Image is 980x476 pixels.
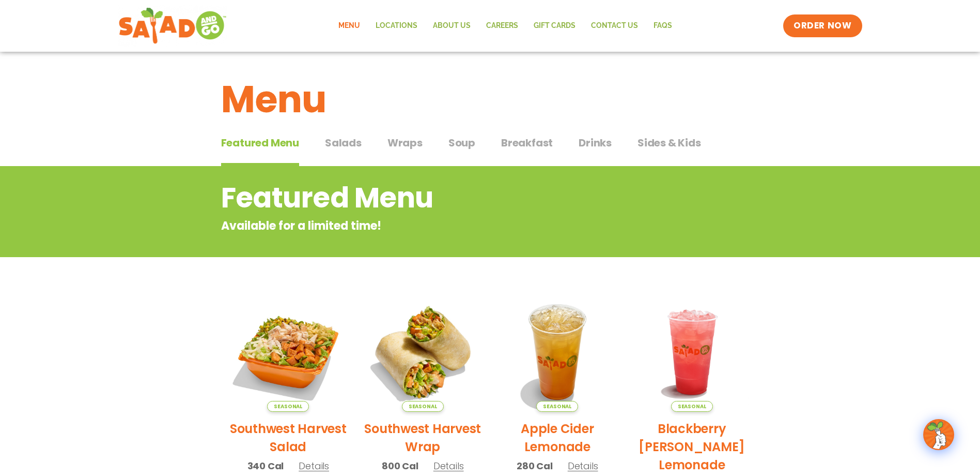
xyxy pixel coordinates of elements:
[221,177,676,219] h2: Featured Menu
[387,135,423,151] span: Wraps
[583,14,646,38] a: Contact Us
[637,135,701,151] span: Sides & Kids
[368,14,425,38] a: Locations
[433,459,464,472] span: Details
[448,135,475,151] span: Soup
[221,131,759,167] div: Tabbed content
[568,459,598,472] span: Details
[118,5,227,47] img: new-SAG-logo-768×292
[221,217,676,234] p: Available for a limited time!
[267,401,309,412] span: Seasonal
[363,420,483,456] h2: Southwest Harvest Wrap
[924,420,953,449] img: wpChatIcon
[646,14,680,38] a: FAQs
[325,135,362,151] span: Salads
[221,135,299,151] span: Featured Menu
[517,459,553,473] span: 280 Cal
[363,292,483,412] img: Product photo for Southwest Harvest Wrap
[402,401,444,412] span: Seasonal
[794,20,851,32] span: ORDER NOW
[331,14,368,38] a: Menu
[382,459,418,473] span: 800 Cal
[632,292,752,412] img: Product photo for Blackberry Bramble Lemonade
[579,135,612,151] span: Drinks
[247,459,284,473] span: 340 Cal
[498,420,617,456] h2: Apple Cider Lemonade
[498,292,617,412] img: Product photo for Apple Cider Lemonade
[536,401,578,412] span: Seasonal
[501,135,553,151] span: Breakfast
[331,14,680,38] nav: Menu
[299,459,329,472] span: Details
[221,71,759,127] h1: Menu
[632,420,752,474] h2: Blackberry [PERSON_NAME] Lemonade
[478,14,526,38] a: Careers
[425,14,478,38] a: About Us
[783,14,862,37] a: ORDER NOW
[229,292,348,412] img: Product photo for Southwest Harvest Salad
[229,420,348,456] h2: Southwest Harvest Salad
[526,14,583,38] a: GIFT CARDS
[671,401,713,412] span: Seasonal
